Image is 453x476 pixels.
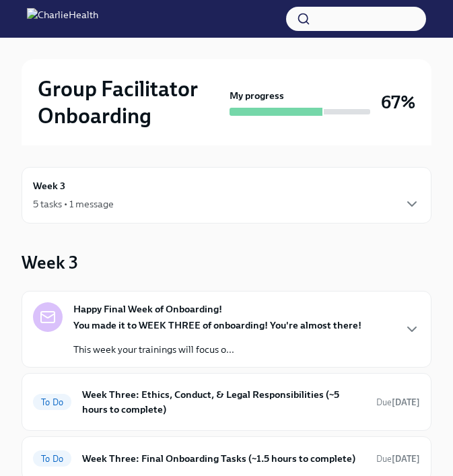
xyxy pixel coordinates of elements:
[376,396,420,409] span: October 13th, 2025 10:00
[33,397,71,407] span: To Do
[381,90,415,114] h3: 67%
[22,250,78,275] h3: Week 3
[82,451,365,466] h6: Week Three: Final Onboarding Tasks (~1.5 hours to complete)
[73,343,361,356] p: This week your trainings will focus o...
[73,319,361,331] strong: You made it to WEEK THREE of onboarding! You're almost there!
[33,454,71,464] span: To Do
[33,448,420,469] a: To DoWeek Three: Final Onboarding Tasks (~1.5 hours to complete)Due[DATE]
[392,397,420,407] strong: [DATE]
[38,75,224,129] h2: Group Facilitator Onboarding
[82,387,365,417] h6: Week Three: Ethics, Conduct, & Legal Responsibilities (~5 hours to complete)
[33,178,65,193] h6: Week 3
[33,197,114,211] div: 5 tasks • 1 message
[73,302,222,316] strong: Happy Final Week of Onboarding!
[33,384,420,419] a: To DoWeek Three: Ethics, Conduct, & Legal Responsibilities (~5 hours to complete)Due[DATE]
[376,397,420,407] span: Due
[376,454,420,464] span: Due
[376,452,420,465] span: October 11th, 2025 10:00
[392,454,420,464] strong: [DATE]
[230,89,284,102] strong: My progress
[27,8,98,30] img: CharlieHealth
